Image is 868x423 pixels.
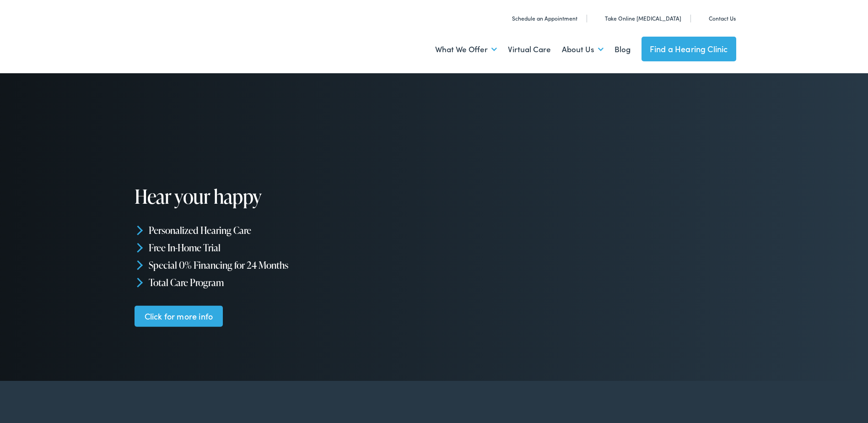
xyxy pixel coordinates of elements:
a: Contact Us [699,14,736,22]
img: utility icon [502,14,508,23]
a: About Us [562,33,604,66]
li: Free In-Home Trial [135,239,438,256]
a: Virtual Care [508,33,551,66]
li: Special 0% Financing for 24 Months [135,256,438,274]
a: Take Online [MEDICAL_DATA] [595,14,681,22]
li: Personalized Hearing Care [135,222,438,239]
a: Schedule an Appointment [502,14,577,22]
img: utility icon [699,14,705,23]
h1: Hear your happy [135,186,413,207]
a: What We Offer [435,33,497,66]
li: Total Care Program [135,273,438,291]
a: Find a Hearing Clinic [642,37,736,61]
a: Blog [615,33,631,66]
img: utility icon [595,14,601,23]
a: Click for more info [135,305,223,327]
